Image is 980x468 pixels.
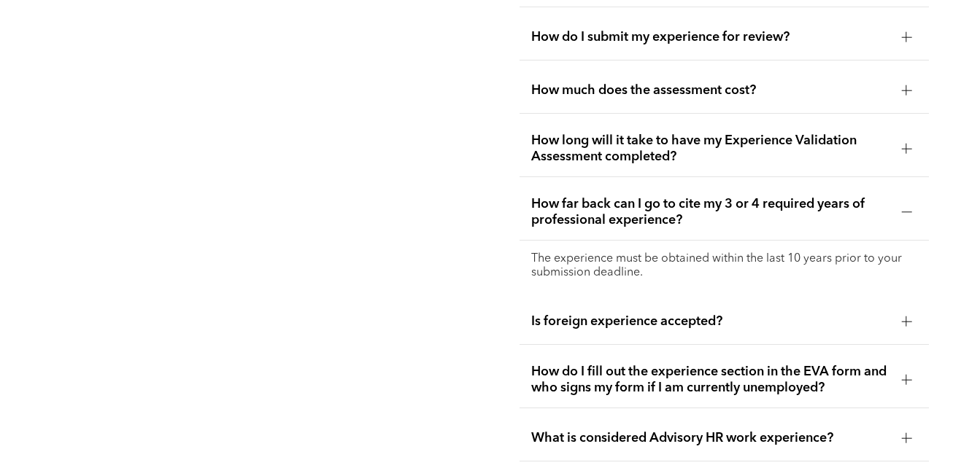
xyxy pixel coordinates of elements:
[531,29,890,45] span: How do I submit my experience for review?
[531,364,890,396] span: How do I fill out the experience section in the EVA form and who signs my form if I am currently ...
[531,196,890,228] span: How far back can I go to cite my 3 or 4 required years of professional experience?
[531,82,890,98] span: How much does the assessment cost?
[531,252,917,280] p: The experience must be obtained within the last 10 years prior to your submission deadline.
[531,133,890,165] span: How long will it take to have my Experience Validation Assessment completed?
[531,430,890,446] span: What is considered Advisory HR work experience?
[531,313,890,329] span: Is foreign experience accepted?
